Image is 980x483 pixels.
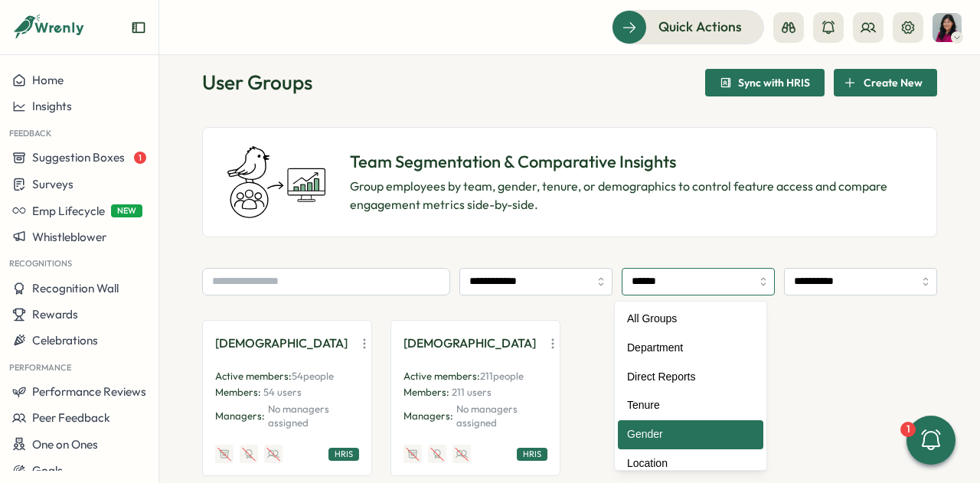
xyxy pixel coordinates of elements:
[618,391,763,420] div: Tenure
[263,386,302,398] span: 54 users
[215,410,265,423] p: Managers:
[403,386,449,398] span: Members:
[32,437,98,452] span: One on Ones
[32,150,125,165] span: Suggestion Boxes
[32,204,105,218] span: Emp Lifecycle
[618,305,763,334] div: All Groups
[111,204,142,217] span: NEW
[350,150,912,174] p: Team Segmentation & Comparative Insights
[834,69,937,96] button: Create New
[32,177,73,191] span: Surveys
[738,77,810,88] span: Sync with HRIS
[403,370,480,382] span: Active members:
[32,410,110,425] span: Peer Feedback
[32,307,78,321] span: Rewards
[350,177,912,215] p: Group employees by team, gender, tenure, or demographics to control feature access and compare en...
[328,448,359,461] div: HRIS
[452,386,492,398] span: 211 users
[618,363,763,392] div: Direct Reports
[268,403,359,429] p: No managers assigned
[933,13,962,42] img: Kat Haynes
[215,334,348,353] p: [DEMOGRAPHIC_DATA]
[403,410,453,423] p: Managers:
[618,334,763,363] div: Department
[32,384,146,399] span: Performance Reviews
[215,370,292,382] span: Active members:
[612,10,764,44] button: Quick Actions
[215,386,261,398] span: Members:
[32,333,98,348] span: Celebrations
[292,370,334,382] span: 54 people
[202,69,312,96] h1: User Groups
[480,370,524,382] span: 211 people
[517,448,547,461] div: HRIS
[32,73,64,87] span: Home
[131,20,146,35] button: Expand sidebar
[456,403,547,429] p: No managers assigned
[32,99,72,113] span: Insights
[618,420,763,449] div: Gender
[403,334,536,353] p: [DEMOGRAPHIC_DATA]
[658,17,742,37] span: Quick Actions
[705,69,825,96] button: Sync with HRIS
[32,463,63,478] span: Goals
[900,422,916,437] div: 1
[906,416,955,465] button: 1
[32,281,119,295] span: Recognition Wall
[32,230,106,244] span: Whistleblower
[618,449,763,478] div: Location
[134,152,146,164] span: 1
[864,70,923,96] span: Create New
